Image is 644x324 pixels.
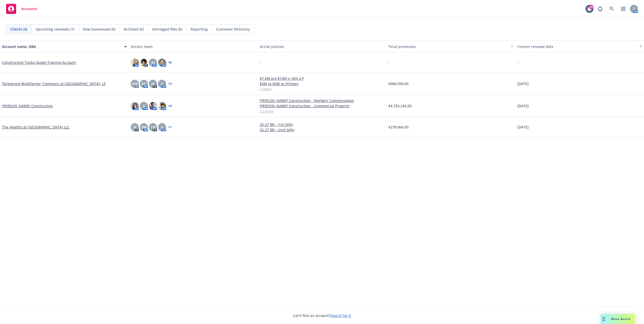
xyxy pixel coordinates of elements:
[517,103,529,109] span: [DATE]
[260,81,384,86] a: $5M xs $5M xs Primary
[133,124,137,130] span: JK
[140,59,148,67] img: photo
[2,81,106,86] a: Parkspring Multifamily; Commons at [GEOGRAPHIC_DATA], LP
[618,4,628,14] a: Switch app
[161,81,163,86] span: JJ
[330,313,351,318] a: Search for it
[607,4,617,14] a: Search
[517,81,529,86] span: [DATE]
[517,124,529,130] span: [DATE]
[36,26,74,32] span: Upcoming renewals (1)
[141,124,147,130] span: VM
[151,60,155,65] span: JK
[149,102,157,110] img: photo
[21,7,37,11] span: Accounts
[2,60,76,65] a: Construction Turbo Quote Training Account
[260,86,384,92] a: 7 more
[132,81,138,86] span: AW
[158,102,166,110] img: photo
[515,40,644,52] button: Closest renewal date
[131,59,139,67] img: photo
[2,124,70,130] a: The Heights at [GEOGRAPHIC_DATA] LLC
[168,126,172,129] a: + 1
[260,122,384,127] a: 25-27 BR - (1st 50%)
[260,60,261,65] span: -
[151,81,155,86] span: JK
[388,124,409,130] span: $278,864.00
[142,81,146,86] span: AC
[4,2,39,16] a: Accounts
[386,40,515,52] button: Total premiums
[388,44,507,49] div: Total premiums
[168,82,172,85] a: + 3
[129,40,257,52] button: Service team
[2,44,121,49] div: Account name, DBA
[131,44,255,49] div: Service team
[517,60,519,65] span: -
[216,26,250,32] span: Customer Directory
[293,313,351,318] span: Can't find an account?
[589,5,594,9] div: 28
[260,76,384,81] a: $7.5M p/o $15M x 10m x P
[83,26,115,32] span: New businesses (0)
[168,104,172,107] a: + 4
[258,40,386,52] button: Active policies
[388,81,409,86] span: $988,094.00
[152,26,182,32] span: Untriaged files (0)
[595,4,605,14] a: Report a Bug
[124,26,144,32] span: Archived (0)
[158,59,166,67] img: photo
[260,98,384,103] a: [PERSON_NAME] Construction - Workers' Compensation
[260,103,384,109] a: [PERSON_NAME] Construction - Commercial Property
[161,124,163,130] span: JJ
[601,314,635,324] button: Nova Assist
[131,102,139,110] img: photo
[388,103,412,109] span: $4,783,245.00
[151,124,155,130] span: LB
[260,127,384,132] a: 25-27 BR - (2nd 50%)
[388,60,390,65] span: -
[260,44,384,49] div: Active policies
[517,44,636,49] div: Closest renewal date
[191,26,208,32] span: Reporting
[143,103,145,109] span: JJ
[168,61,172,64] a: + 6
[611,317,631,321] span: Nova Assist
[260,109,384,114] a: 12 more
[2,103,53,109] a: [PERSON_NAME] Construction
[10,26,27,32] span: Clients (4)
[601,314,607,324] div: Drag to move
